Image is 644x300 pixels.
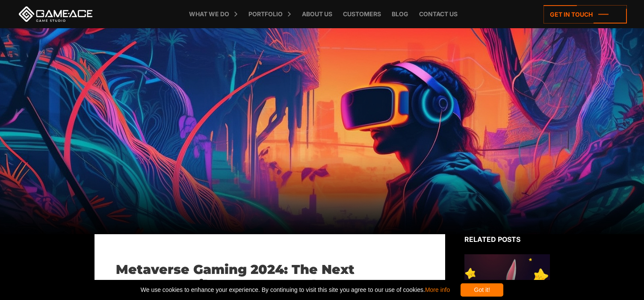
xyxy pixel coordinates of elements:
a: Get in touch [544,5,627,24]
div: Related posts [464,234,550,244]
a: More info [425,286,450,293]
span: We use cookies to enhance your experience. By continuing to visit this site you agree to our use ... [141,283,450,297]
div: Got it! [461,283,503,297]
